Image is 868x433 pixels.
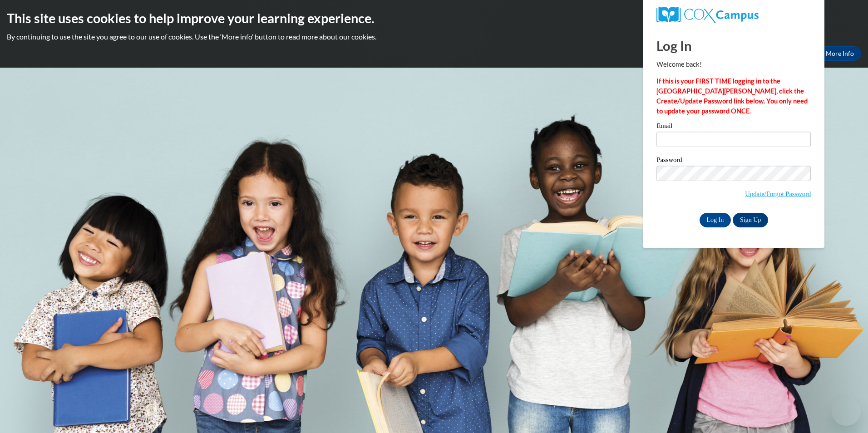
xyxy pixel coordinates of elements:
h1: Log In [656,36,811,55]
p: Welcome back! [656,59,811,69]
a: Sign Up [733,213,768,227]
a: More Info [819,46,861,61]
label: Password [656,157,811,166]
a: Update/Forgot Password [745,190,811,197]
p: By continuing to use the site you agree to our use of cookies. Use the ‘More info’ button to read... [7,32,861,42]
a: COX Campus [656,7,811,23]
img: COX Campus [656,7,758,23]
h2: This site uses cookies to help improve your learning experience. [7,9,861,27]
input: Log In [700,213,731,227]
iframe: Button to launch messaging window [832,397,861,426]
label: Email [656,123,811,132]
strong: If this is your FIRST TIME logging in to the [GEOGRAPHIC_DATA][PERSON_NAME], click the Create/Upd... [656,77,808,115]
